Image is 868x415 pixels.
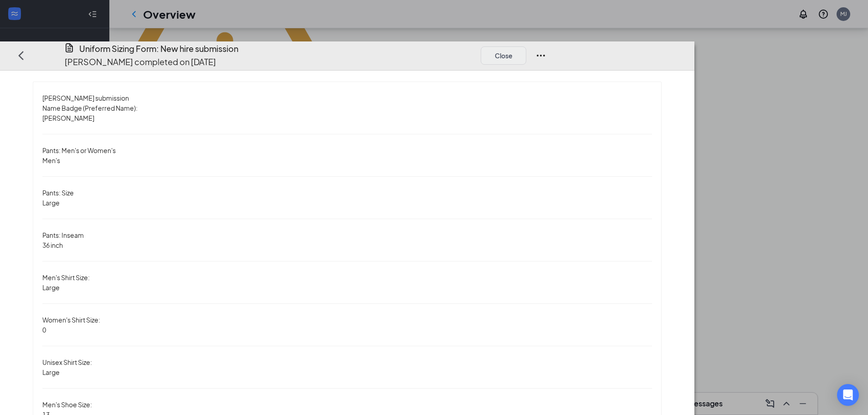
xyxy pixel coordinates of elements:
span: Name Badge (Preferred Name): [42,104,138,112]
svg: CustomFormIcon [64,42,75,53]
div: Open Intercom Messenger [837,384,859,406]
span: Large [42,199,60,207]
svg: Ellipses [535,50,546,61]
span: Unisex Shirt Size: [42,358,92,366]
span: Large [42,368,60,376]
p: [PERSON_NAME] completed on [DATE] [65,56,216,68]
span: Pants: Men's or Women's [42,146,116,154]
span: [PERSON_NAME] [42,114,94,122]
span: Men's [42,156,60,164]
h4: Uniform Sizing Form: New hire submission [79,42,238,55]
span: Women's Shirt Size: [42,316,100,324]
span: Men's Shoe Size: [42,400,92,409]
span: [PERSON_NAME] submission [42,94,129,102]
span: 0 [42,326,46,334]
span: Pants: Size [42,189,74,197]
span: Large [42,283,60,292]
span: Men's Shirt Size: [42,273,90,282]
span: 36 inch [42,241,63,249]
button: Close [481,46,526,65]
span: Pants: Inseam [42,231,84,239]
